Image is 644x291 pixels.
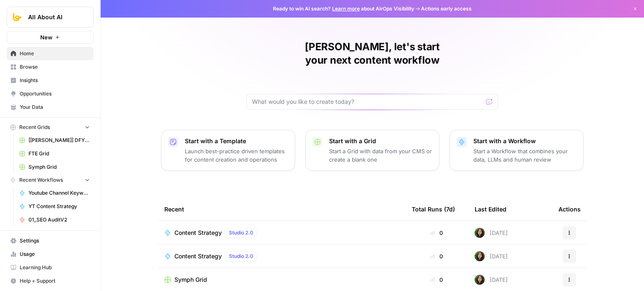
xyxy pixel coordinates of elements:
[28,13,79,21] span: All About AI
[475,275,485,285] img: 71gc9am4ih21sqe9oumvmopgcasf
[20,50,90,57] span: Home
[7,31,93,44] button: New
[164,276,398,284] a: Symph Grid
[475,228,485,238] img: 71gc9am4ih21sqe9oumvmopgcasf
[473,137,576,145] p: Start with a Workflow
[475,275,508,285] div: [DATE]
[19,176,63,184] span: Recent Workflows
[40,33,52,41] span: New
[10,10,25,25] img: All About AI Logo
[161,130,295,171] button: Start with a TemplateLaunch best-practice driven templates for content creation and operations
[7,74,93,87] a: Insights
[421,5,472,13] span: Actions early access
[164,228,398,238] a: Content StrategyStudio 2.0
[29,216,90,224] span: 01_SEO AuditV2
[185,137,288,145] p: Start with a Template
[412,229,461,237] div: 0
[29,136,90,144] span: [[PERSON_NAME]] DFY POC👨‍🦲
[174,276,207,284] span: Symph Grid
[7,47,93,60] a: Home
[20,264,90,271] span: Learning Hub
[412,276,461,284] div: 0
[185,147,288,164] p: Launch best-practice driven templates for content creation and operations
[16,213,93,227] a: 01_SEO AuditV2
[412,198,455,221] div: Total Runs (7d)
[229,229,253,237] span: Studio 2.0
[7,121,93,134] button: Recent Grids
[305,130,439,171] button: Start with a GridStart a Grid with data from your CMS or create a blank one
[329,137,432,145] p: Start with a Grid
[7,174,93,186] button: Recent Workflows
[29,203,90,210] span: YT Content Strategy
[7,7,93,28] button: Workspace: All About AI
[20,77,90,84] span: Insights
[7,100,93,114] a: Your Data
[7,261,93,274] a: Learning Hub
[7,87,93,100] a: Opportunities
[20,277,90,285] span: Help + Support
[7,60,93,74] a: Browse
[558,198,581,221] div: Actions
[174,229,222,237] span: Content Strategy
[7,247,93,261] a: Usage
[174,252,222,260] span: Content Strategy
[473,147,576,164] p: Start a Workflow that combines your data, LLMs and human review
[475,251,508,261] div: [DATE]
[229,252,253,260] span: Studio 2.0
[7,274,93,288] button: Help + Support
[19,124,50,131] span: Recent Grids
[475,198,506,221] div: Last Edited
[332,5,360,12] a: Learn more
[20,250,90,258] span: Usage
[449,130,584,171] button: Start with a WorkflowStart a Workflow that combines your data, LLMs and human review
[16,160,93,174] a: Symph Grid
[29,150,90,157] span: FTE Grid
[16,186,93,200] a: Youtube Channel Keyword Research
[16,134,93,147] a: [[PERSON_NAME]] DFY POC👨‍🦲
[164,251,398,261] a: Content StrategyStudio 2.0
[7,234,93,247] a: Settings
[16,147,93,160] a: FTE Grid
[247,40,498,67] h1: [PERSON_NAME], let's start your next content workflow
[29,163,90,171] span: Symph Grid
[20,63,90,71] span: Browse
[164,198,398,221] div: Recent
[20,237,90,245] span: Settings
[20,103,90,111] span: Your Data
[475,251,485,261] img: 71gc9am4ih21sqe9oumvmopgcasf
[252,98,483,106] input: What would you like to create today?
[412,252,461,260] div: 0
[329,147,432,164] p: Start a Grid with data from your CMS or create a blank one
[273,5,414,13] span: Ready to win AI search? about AirOps Visibility
[16,200,93,213] a: YT Content Strategy
[29,189,90,197] span: Youtube Channel Keyword Research
[20,90,90,98] span: Opportunities
[475,228,508,238] div: [DATE]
